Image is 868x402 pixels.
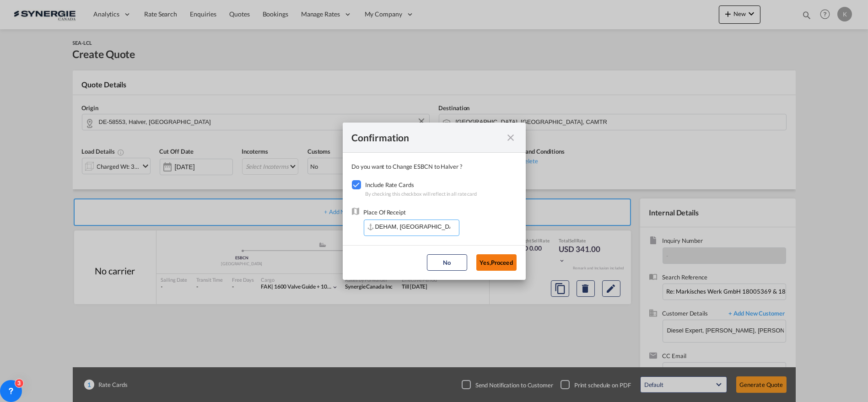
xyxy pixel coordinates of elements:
[352,162,517,171] div: Do you want to Change ESBCN to Halver ?
[352,208,359,215] img: ic_map_24px.svg
[506,132,517,143] md-icon: icon-close fg-AAA8AD cursor
[343,123,526,280] md-dialog: Confirmation Do you ...
[368,220,459,234] input: Enter Place Of Receipt
[427,254,467,271] button: No
[364,208,459,217] div: Place Of Receipt
[476,254,517,271] button: Yes,Proceed
[366,189,477,198] div: By checking this checkbox will reflect in all rate card
[352,132,500,143] div: Confirmation
[366,180,477,189] div: Include Rate Cards
[352,180,366,189] md-checkbox: Checkbox No Ink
